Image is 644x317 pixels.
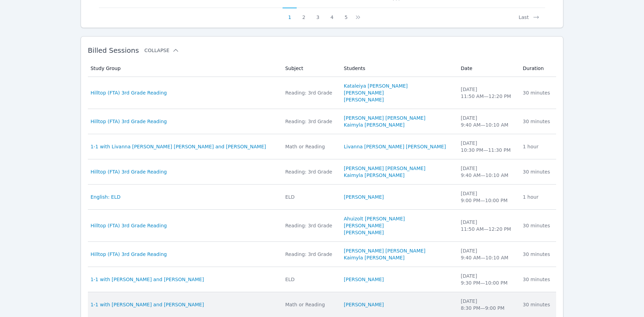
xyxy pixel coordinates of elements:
div: 1 hour [523,143,552,150]
tr: English: ELDELD[PERSON_NAME][DATE]9:00 PM—10:00 PM1 hour [88,185,556,210]
div: [DATE] 9:40 AM — 10:10 AM [461,247,514,261]
div: 30 minutes [523,251,552,258]
tr: Hilltop (FTA) 3rd Grade ReadingReading: 3rd Grade[PERSON_NAME] [PERSON_NAME]Kaimyla [PERSON_NAME]... [88,242,556,267]
div: [DATE] 8:30 PM — 9:00 PM [461,298,514,311]
div: ELD [285,276,336,283]
a: English: ELD [91,194,121,200]
tr: 1-1 with [PERSON_NAME] and [PERSON_NAME]ELD[PERSON_NAME][DATE]9:30 PM—10:00 PM30 minutes [88,267,556,292]
a: [PERSON_NAME] [344,222,384,229]
a: [PERSON_NAME] [344,96,384,103]
div: 30 minutes [523,168,552,175]
a: Kaimyla [PERSON_NAME] [344,121,405,128]
div: [DATE] 9:00 PM — 10:00 PM [461,190,514,204]
a: Hilltop (FTA) 3rd Grade Reading [91,118,167,125]
a: Hilltop (FTA) 3rd Grade Reading [91,251,167,258]
a: [PERSON_NAME] [344,229,384,236]
div: 30 minutes [523,222,552,229]
button: 1 [283,8,297,21]
a: 1-1 with [PERSON_NAME] and [PERSON_NAME] [91,276,204,283]
tr: Hilltop (FTA) 3rd Grade ReadingReading: 3rd GradeAhuizolt [PERSON_NAME][PERSON_NAME][PERSON_NAME]... [88,210,556,242]
div: [DATE] 9:40 AM — 10:10 AM [461,165,514,179]
button: Collapse [144,47,179,54]
a: [PERSON_NAME] [344,89,384,96]
a: [PERSON_NAME] [344,301,384,308]
div: ELD [285,194,336,200]
div: [DATE] 9:30 PM — 10:00 PM [461,273,514,286]
th: Subject [281,60,340,77]
div: Math or Reading [285,301,336,308]
div: 30 minutes [523,276,552,283]
a: Hilltop (FTA) 3rd Grade Reading [91,89,167,96]
div: Reading: 3rd Grade [285,222,336,229]
div: [DATE] 9:40 AM — 10:10 AM [461,115,514,128]
a: Livanna [PERSON_NAME] [PERSON_NAME] [344,143,446,150]
tr: Hilltop (FTA) 3rd Grade ReadingReading: 3rd GradeKataleiya [PERSON_NAME][PERSON_NAME][PERSON_NAME... [88,77,556,109]
div: 30 minutes [523,118,552,125]
div: Reading: 3rd Grade [285,168,336,175]
button: 2 [297,8,311,21]
tr: 1-1 with Livanna [PERSON_NAME] [PERSON_NAME] and [PERSON_NAME]Math or ReadingLivanna [PERSON_NAME... [88,134,556,159]
div: 30 minutes [523,89,552,96]
th: Study Group [88,60,281,77]
button: Last [513,8,545,21]
th: Duration [519,60,556,77]
a: Kataleiya [PERSON_NAME] [344,82,408,89]
a: 1-1 with Livanna [PERSON_NAME] [PERSON_NAME] and [PERSON_NAME] [91,143,266,150]
div: [DATE] 11:50 AM — 12:20 PM [461,86,514,100]
a: Hilltop (FTA) 3rd Grade Reading [91,222,167,229]
div: Math or Reading [285,143,336,150]
tr: Hilltop (FTA) 3rd Grade ReadingReading: 3rd Grade[PERSON_NAME] [PERSON_NAME]Kaimyla [PERSON_NAME]... [88,159,556,185]
div: 30 minutes [523,301,552,308]
tr: Hilltop (FTA) 3rd Grade ReadingReading: 3rd Grade[PERSON_NAME] [PERSON_NAME]Kaimyla [PERSON_NAME]... [88,109,556,134]
a: Ahuizolt [PERSON_NAME] [344,215,405,222]
div: [DATE] 11:50 AM — 12:20 PM [461,219,514,232]
div: 1 hour [523,194,552,200]
a: Kaimyla [PERSON_NAME] [344,172,405,179]
a: [PERSON_NAME] [344,276,384,283]
a: 1-1 with [PERSON_NAME] and [PERSON_NAME] [91,301,204,308]
div: Reading: 3rd Grade [285,251,336,258]
th: Date [457,60,519,77]
a: [PERSON_NAME] [PERSON_NAME] [344,165,426,172]
div: Reading: 3rd Grade [285,89,336,96]
a: [PERSON_NAME] [PERSON_NAME] [344,115,426,121]
a: Kaimyla [PERSON_NAME] [344,254,405,261]
span: Billed Sessions [88,46,139,55]
button: 5 [339,8,353,21]
th: Students [340,60,457,77]
div: [DATE] 10:30 PM — 11:30 PM [461,140,514,153]
div: Reading: 3rd Grade [285,118,336,125]
a: Hilltop (FTA) 3rd Grade Reading [91,168,167,175]
a: [PERSON_NAME] [344,194,384,200]
a: [PERSON_NAME] [PERSON_NAME] [344,247,426,254]
button: 4 [325,8,339,21]
button: 3 [311,8,325,21]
